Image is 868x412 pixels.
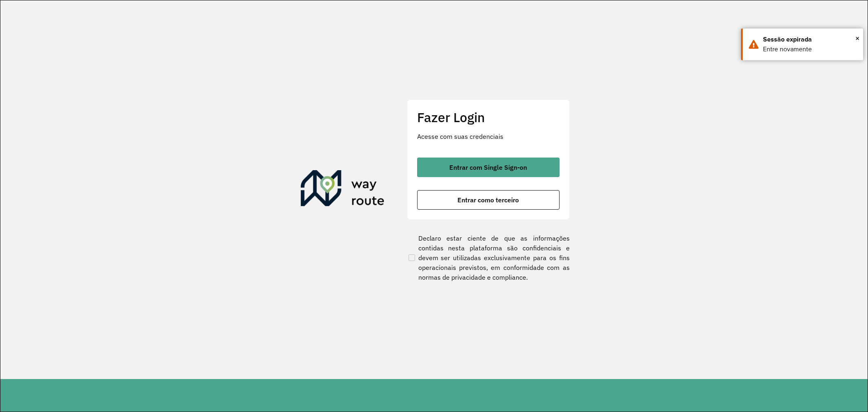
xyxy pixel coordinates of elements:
[301,170,385,209] img: Roteirizador AmbevTech
[417,131,560,141] p: Acesse com suas credenciais
[855,32,859,44] span: ×
[763,35,857,44] div: Sessão expirada
[417,158,560,177] button: button
[449,164,527,171] span: Entrar com Single Sign-on
[417,190,560,210] button: button
[407,233,570,282] label: Declaro estar ciente de que as informações contidas nesta plataforma são confidenciais e devem se...
[417,110,560,125] h2: Fazer Login
[763,44,857,54] div: Entre novamente
[457,197,519,203] span: Entrar como terceiro
[855,32,859,44] button: Close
